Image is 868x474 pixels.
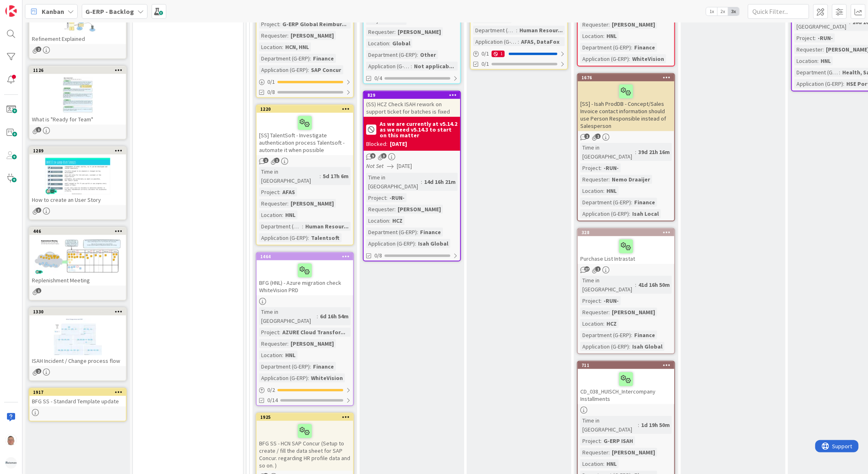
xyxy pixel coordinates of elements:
[471,49,567,59] div: 0/11
[29,389,126,407] div: 1917BFG SS - Standard Template update
[29,67,126,74] div: 1126
[259,210,282,219] div: Location
[610,20,657,29] div: [PERSON_NAME]
[257,421,353,471] div: BFG SS - HCN SAP Concur (Setup to create / fill the data sheet for SAP Concur. regarding HR profi...
[257,105,353,155] div: 1220[SS] TalentSoft - Investigate authentication process Talentsoft - automate it when possible
[631,43,632,52] span: :
[578,74,674,81] div: 1676
[580,43,631,52] div: Department (G-ERP)
[374,74,382,83] span: 0/4
[308,373,309,382] span: :
[412,62,456,71] div: Not applicab...
[367,92,460,98] div: 829
[257,260,353,295] div: BFG (HNL) - Azure migration check WhiteVision PRD
[397,162,412,170] span: [DATE]
[280,20,349,29] div: G-ERP Global Reimbur...
[580,416,638,434] div: Time in [GEOGRAPHIC_DATA]
[603,459,604,468] span: :
[794,45,823,54] div: Requester
[33,228,126,234] div: 446
[259,328,279,337] div: Project
[603,319,604,328] span: :
[582,362,674,368] div: 711
[794,34,814,42] div: Project
[390,140,407,148] div: [DATE]
[481,49,489,58] span: 0 / 1
[819,56,833,65] div: HNL
[578,369,674,404] div: CD_038_HUISCH_Intercompany Installments
[257,414,353,471] div: 1925BFG SS - HCN SAP Concur (Setup to create / fill the data sheet for SAP Concur. regarding HR p...
[274,158,280,163] span: 1
[603,31,604,40] span: :
[29,389,126,396] div: 1917
[582,230,674,235] div: 328
[580,175,608,184] div: Requester
[257,414,353,421] div: 1925
[418,228,443,237] div: Finance
[629,342,630,351] span: :
[5,5,17,17] img: Visit kanbanzone.com
[366,50,417,59] div: Department (G-ERP)
[396,205,443,214] div: [PERSON_NAME]
[387,193,407,202] div: -RUN-
[580,209,629,218] div: Application (G-ERP)
[267,396,278,405] span: 0/14
[366,239,415,248] div: Application (G-ERP)
[748,4,809,19] input: Quick Filter...
[267,386,275,394] span: 0 / 2
[728,7,739,16] span: 3x
[630,342,664,351] div: Isah Global
[5,434,17,446] img: lD
[283,210,298,219] div: HNL
[519,37,562,46] div: AFAS, DataFox
[287,31,289,40] span: :
[259,54,310,63] div: Department (G-ERP)
[29,147,126,205] div: 1289How to create an User Story
[580,308,608,317] div: Requester
[279,328,280,337] span: :
[600,436,602,445] span: :
[595,266,601,272] span: 1
[580,198,631,207] div: Department (G-ERP)
[29,275,126,286] div: Replenishment Meeting
[283,351,298,360] div: HNL
[5,457,17,469] img: avatar
[629,209,630,218] span: :
[257,253,353,260] div: 1464
[631,198,632,207] span: :
[604,31,619,40] div: HNL
[17,1,37,11] span: Support
[635,280,636,289] span: :
[600,163,602,172] span: :
[717,7,728,16] span: 2x
[396,27,443,36] div: [PERSON_NAME]
[636,148,672,157] div: 39d 21h 16m
[257,77,353,87] div: 0/1
[604,459,619,468] div: HNL
[843,79,844,88] span: :
[370,153,376,159] span: 9
[580,296,600,305] div: Project
[36,369,41,374] span: 2
[279,20,280,29] span: :
[29,308,126,315] div: 1330
[632,43,657,52] div: Finance
[417,228,418,237] span: :
[814,34,816,42] span: :
[308,233,309,242] span: :
[595,134,601,139] span: 1
[318,312,351,321] div: 6d 16h 54m
[578,362,674,369] div: 711
[85,7,134,16] b: G-ERP - Backlog
[794,68,839,77] div: Department (G-ERP)
[794,56,817,65] div: Location
[36,288,41,293] span: 1
[580,143,635,161] div: Time in [GEOGRAPHIC_DATA]
[366,162,384,170] i: Not Set
[394,27,396,36] span: :
[610,175,652,184] div: Nemo Draaijer
[580,54,629,63] div: Application (G-ERP)
[259,307,317,325] div: Time in [GEOGRAPHIC_DATA]
[29,396,126,407] div: BFG SS - Standard Template update
[310,54,311,63] span: :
